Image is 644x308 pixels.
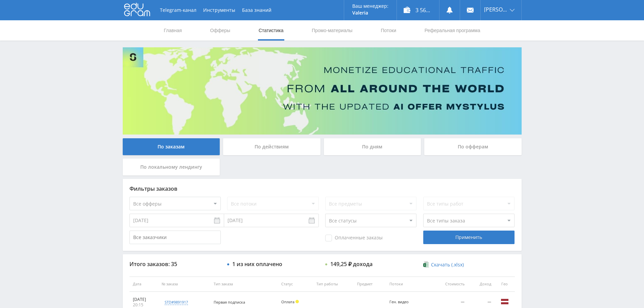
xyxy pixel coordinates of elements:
div: Применить [423,231,515,244]
span: Оплаченные заказы [325,235,383,241]
th: Стоимость [430,277,468,292]
img: lva.png [501,298,509,306]
div: 1 из них оплачено [232,261,282,267]
th: Гео [495,277,515,292]
div: По действиям [223,138,320,155]
div: По офферам [424,138,522,155]
div: 20:15 [133,302,155,308]
img: Banner [123,47,522,135]
a: Реферальная программа [424,20,481,41]
span: [PERSON_NAME] [484,7,508,12]
th: Статус [278,277,313,292]
div: Фильтры заказов [129,186,515,192]
span: Первая подписка [214,300,245,305]
th: Потоки [386,277,430,292]
a: Промо-материалы [311,20,353,41]
th: Тип заказа [210,277,278,292]
div: std#9891917 [165,300,188,305]
input: Все заказчики [129,231,221,244]
span: Холд [295,300,299,303]
span: Скачать (.xlsx) [431,262,464,267]
div: По локальному лендингу [123,159,220,175]
th: Тип работы [313,277,354,292]
div: [DATE] [133,297,155,302]
a: Статистика [258,20,284,41]
th: № заказа [158,277,211,292]
img: xlsx [423,261,429,268]
div: Ген. видео [389,300,420,304]
div: Итого заказов: 35 [129,261,221,267]
th: Доход [468,277,494,292]
th: Предмет [354,277,386,292]
div: По дням [324,138,421,155]
a: Потоки [380,20,397,41]
th: Дата [129,277,158,292]
a: Главная [163,20,183,41]
p: Ваш менеджер: [352,3,388,9]
div: По заказам [123,138,220,155]
a: Скачать (.xlsx) [423,261,464,268]
a: Офферы [210,20,231,41]
div: 149,25 ₽ дохода [330,261,373,267]
p: Valeria [352,10,388,16]
span: Оплата [281,299,294,304]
